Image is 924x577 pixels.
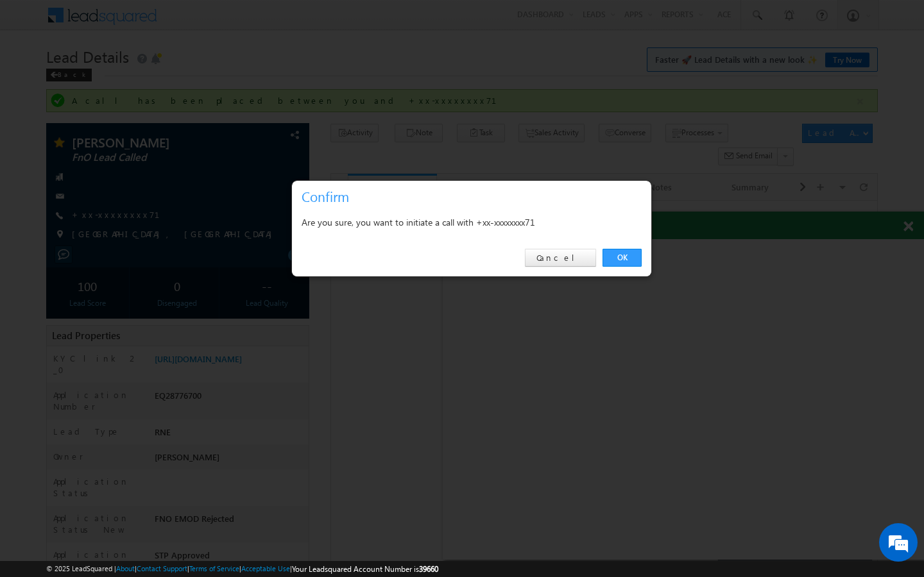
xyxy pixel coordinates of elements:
span: 39660 [419,564,438,574]
a: Acceptable Use [241,564,290,573]
a: Terms of Service [189,564,239,573]
a: Cancel [525,249,596,267]
h3: Confirm [302,185,647,208]
span: Your Leadsquared Account Number is [292,564,438,574]
div: Are you sure, you want to initiate a call with +xx-xxxxxxxx71 [302,214,642,230]
a: About [116,564,135,573]
a: Contact Support [137,564,187,573]
span: © 2025 LeadSquared | | | | | [46,563,438,575]
a: OK [603,249,642,267]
